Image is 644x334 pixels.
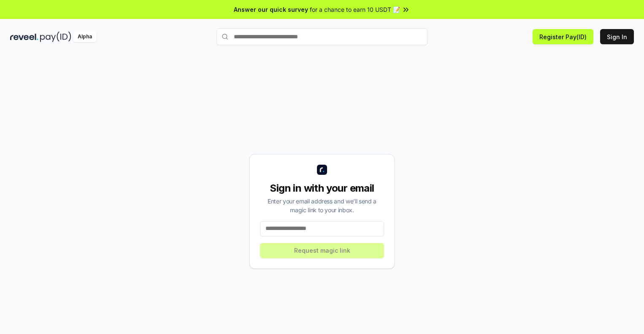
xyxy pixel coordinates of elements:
img: logo_small [317,165,327,175]
div: Alpha [73,32,97,42]
span: Answer our quick survey [234,5,308,14]
button: Register Pay(ID) [533,29,593,44]
button: Sign In [600,29,634,44]
span: for a chance to earn 10 USDT 📝 [310,5,400,14]
img: reveel_dark [10,32,38,42]
img: pay_id [40,32,71,42]
div: Enter your email address and we’ll send a magic link to your inbox. [260,197,384,214]
div: Sign in with your email [260,182,384,195]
